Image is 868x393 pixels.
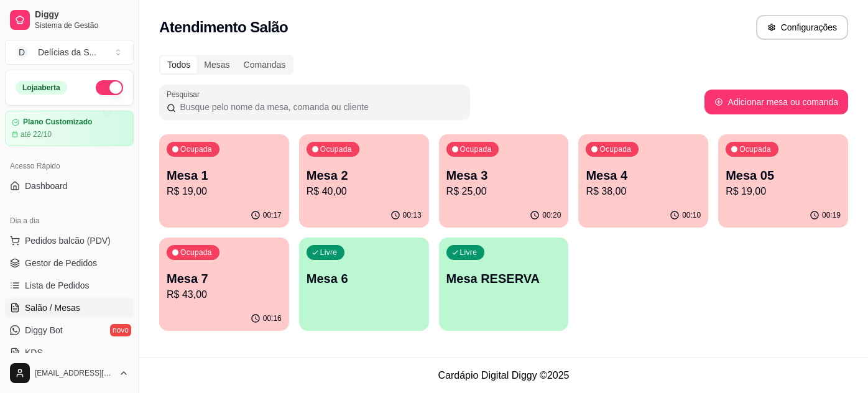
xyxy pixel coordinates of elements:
input: Pesquisar [176,101,463,113]
button: Adicionar mesa ou comanda [704,90,848,114]
a: Lista de Pedidos [5,275,134,295]
p: Mesa 2 [307,167,422,184]
p: Ocupada [739,144,771,154]
span: Dashboard [25,180,68,192]
div: Mesas [197,56,236,73]
p: Ocupada [320,144,352,154]
h2: Atendimento Salão [159,17,288,37]
button: OcupadaMesa 2R$ 40,0000:13 [299,134,429,228]
p: R$ 40,00 [307,184,422,199]
button: OcupadaMesa 7R$ 43,0000:16 [159,238,289,331]
span: Lista de Pedidos [25,279,90,292]
button: Select a team [5,40,134,65]
p: Ocupada [180,144,212,154]
a: KDS [5,343,134,363]
p: R$ 25,00 [446,184,561,199]
p: 00:17 [263,210,282,220]
button: Alterar Status [96,80,123,95]
button: Pedidos balcão (PDV) [5,231,134,251]
span: KDS [25,346,43,359]
a: Plano Customizadoaté 22/10 [5,111,134,146]
p: Mesa 1 [167,167,282,184]
button: OcupadaMesa 4R$ 38,0000:10 [578,134,708,228]
div: Delícias da S ... [38,46,96,58]
p: Mesa 4 [586,167,701,184]
footer: Cardápio Digital Diggy © 2025 [139,358,868,393]
button: LivreMesa 6 [299,238,429,331]
a: Diggy Botnovo [5,320,134,340]
p: Livre [320,247,338,257]
p: 00:19 [822,210,841,220]
p: 00:16 [263,313,282,323]
button: LivreMesa RESERVA [439,238,569,331]
button: [EMAIL_ADDRESS][DOMAIN_NAME] [5,358,134,388]
a: Dashboard [5,176,134,196]
span: Gestor de Pedidos [25,257,97,269]
p: Ocupada [180,247,212,257]
p: Mesa 3 [446,167,561,184]
label: Pesquisar [167,89,204,99]
p: Ocupada [460,144,492,154]
span: Sistema de Gestão [35,21,129,30]
a: Gestor de Pedidos [5,253,134,273]
span: Salão / Mesas [25,302,80,314]
p: Mesa 6 [307,270,422,287]
div: Comandas [237,56,293,73]
button: OcupadaMesa 05R$ 19,0000:19 [718,134,848,228]
a: DiggySistema de Gestão [5,5,134,35]
div: Todos [160,56,197,73]
p: Mesa 7 [167,270,282,287]
p: R$ 19,00 [726,184,841,199]
div: Loja aberta [16,81,67,95]
p: Mesa 05 [726,167,841,184]
span: Diggy [35,9,129,21]
p: Livre [460,247,478,257]
p: Mesa RESERVA [446,270,561,287]
button: OcupadaMesa 3R$ 25,0000:20 [439,134,569,228]
span: Pedidos balcão (PDV) [25,234,111,247]
div: Acesso Rápido [5,156,134,176]
button: OcupadaMesa 1R$ 19,0000:17 [159,134,289,228]
article: até 22/10 [21,129,52,139]
p: Ocupada [599,144,631,154]
div: Dia a dia [5,211,134,231]
p: R$ 19,00 [167,184,282,199]
p: 00:10 [682,210,701,220]
span: [EMAIL_ADDRESS][DOMAIN_NAME] [35,368,114,378]
article: Plano Customizado [23,118,92,127]
span: Diggy Bot [25,324,63,336]
p: R$ 38,00 [586,184,701,199]
a: Salão / Mesas [5,298,134,318]
span: D [16,46,28,58]
p: 00:20 [542,210,561,220]
button: Configurações [756,15,848,40]
p: R$ 43,00 [167,287,282,302]
p: 00:13 [403,210,422,220]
